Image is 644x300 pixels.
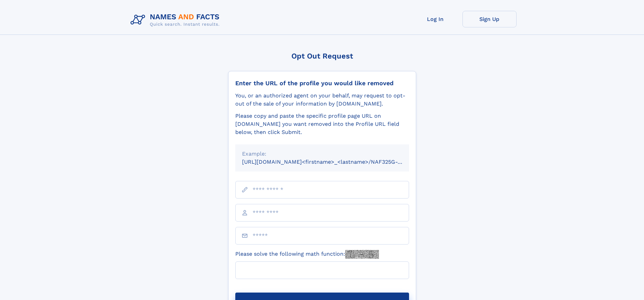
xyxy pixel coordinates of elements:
[235,79,409,87] div: Enter the URL of the profile you would like removed
[242,159,422,165] small: [URL][DOMAIN_NAME]<firstname>_<lastname>/NAF325G-xxxxxxxx
[235,250,379,259] label: Please solve the following math function:
[128,11,225,29] img: Logo Names and Facts
[235,92,409,108] div: You, or an authorized agent on your behalf, may request to opt-out of the sale of your informatio...
[408,11,462,27] a: Log In
[242,150,402,158] div: Example:
[462,11,517,27] a: Sign Up
[235,112,409,136] div: Please copy and paste the specific profile page URL on [DOMAIN_NAME] you want removed into the Pr...
[228,52,416,60] div: Opt Out Request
